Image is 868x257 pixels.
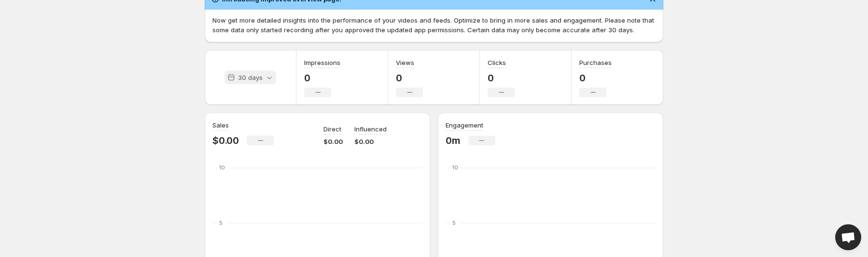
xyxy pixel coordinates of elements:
[488,72,515,84] p: 0
[452,219,456,226] text: 5
[304,58,340,67] h3: Impressions
[446,135,461,146] p: 0m
[219,164,225,171] text: 10
[212,15,656,35] p: Now get more detailed insights into the performance of your videos and feeds. Optimize to bring i...
[579,72,612,84] p: 0
[354,137,387,146] p: $0.00
[304,72,340,84] p: 0
[219,219,223,226] text: 5
[212,120,229,130] h3: Sales
[323,124,341,134] p: Direct
[238,73,263,82] p: 30 days
[354,124,387,134] p: Influenced
[212,135,239,146] p: $0.00
[488,58,506,67] h3: Clicks
[396,72,423,84] p: 0
[452,164,458,171] text: 10
[446,120,483,130] h3: Engagement
[579,58,612,67] h3: Purchases
[396,58,414,67] h3: Views
[835,224,861,250] div: Open chat
[323,137,343,146] p: $0.00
